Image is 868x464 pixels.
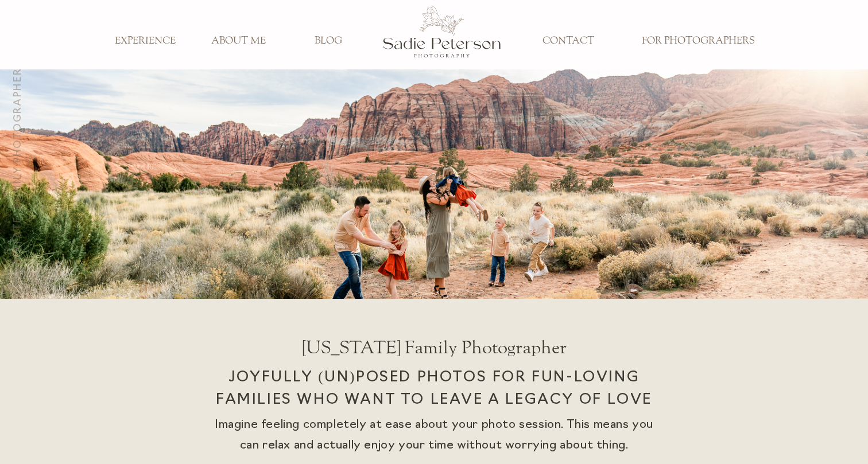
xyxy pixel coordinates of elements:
[199,366,669,430] h2: joyfully (un)posed photos for fun-loving families who want to leave a legacy of love
[290,35,366,48] a: BLOG
[11,64,22,282] h3: [US_STATE] Family Photographer
[530,35,606,48] a: CONTACT
[200,35,276,48] a: ABOUT ME
[107,35,183,48] a: EXPERIENCE
[226,337,642,371] h1: [US_STATE] Family Photographer
[633,35,762,48] a: FOR PHOTOGRAPHERS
